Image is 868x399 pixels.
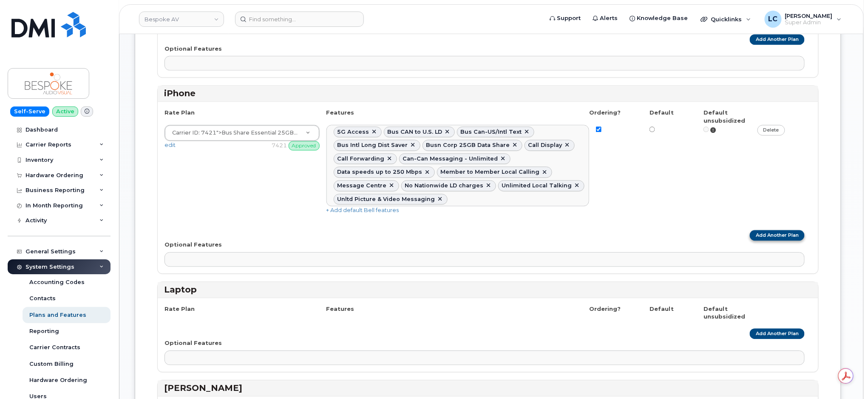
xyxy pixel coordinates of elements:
a: Add Another Plan [750,34,805,45]
span: Bus Can-US/Intl Text [461,129,522,135]
span: LC [769,14,778,24]
a: Add Another Plan [750,328,805,339]
strong: Ordering? [590,109,621,116]
strong: Default [650,109,674,116]
span: Message Centre [338,182,387,189]
span: Can-Can Messaging - Unlimited [403,155,498,162]
a: Carrier ID: 7421">Bus Share Essential 25GBApproved [165,125,319,141]
span: Bus Intl Long Dist Saver [338,142,408,148]
span: Alerts [600,14,618,23]
span: Unltd Picture & Video Messaging [338,196,435,202]
strong: Default [650,305,674,312]
span: Quicklinks [711,16,742,23]
span: Bus Share Essential 25GB <span class='badge badge-green'>Approved</span> <span class='badge' data... [172,129,216,135]
strong: Ordering? [590,305,621,312]
span: Data speeds up to 250 Mbps [338,169,423,175]
span: Super Admin [785,19,833,26]
span: Approved [289,141,320,150]
label: Optional Features [165,241,222,249]
span: Call Forwarding [338,155,385,162]
span: Busn Corp 25GB Data Share [426,142,510,148]
span: Call Display [528,142,562,148]
span: 5G Access [338,129,369,135]
a: Bespoke AV [139,11,224,27]
strong: Features [326,305,355,312]
span: Knowledge Base [637,14,688,23]
strong: Rate Plan [165,109,195,116]
h3: Laptop [164,284,812,296]
span: [PERSON_NAME] [785,12,833,19]
a: Alerts [587,10,624,27]
a: edit [165,141,176,148]
h3: [PERSON_NAME] [164,382,812,394]
a: delete [757,125,785,135]
input: Find something... [235,11,364,27]
strong: Default unsubsidized [703,305,745,320]
a: Add Another Plan [750,230,805,241]
label: Optional Features [165,339,222,347]
div: Logan Cole [759,11,848,28]
span: Unlimited Local Talking [502,182,572,189]
div: Quicklinks [695,11,757,28]
strong: Default unsubsidized [703,109,745,124]
a: + Add default Bell features [326,207,399,213]
span: Support [557,14,581,23]
label: Optional Features [165,45,222,53]
h3: iPhone [164,88,812,99]
a: Support [544,10,587,27]
span: No Nationwide LD charges [405,182,484,189]
span: Bus CAN to U.S. LD [388,129,443,135]
span: 7421 [272,141,287,148]
span: ">Bus Share Essential 25GB [167,128,306,138]
span: Member to Member Local Calling [441,169,540,175]
strong: Rate Plan [165,305,195,312]
strong: Features [326,109,355,116]
a: Knowledge Base [624,10,694,27]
